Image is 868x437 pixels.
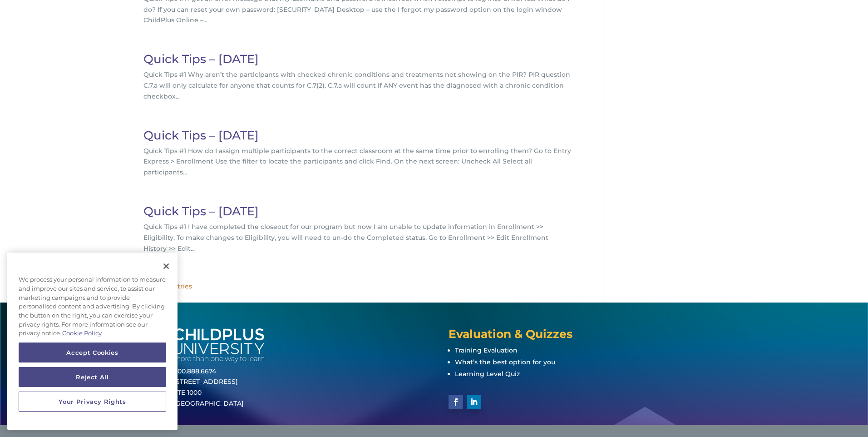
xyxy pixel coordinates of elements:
a: Learning Level Quiz [455,370,520,378]
button: Your Privacy Rights [19,392,166,412]
a: 800.888.6674 [173,367,216,375]
a: Follow on Facebook [449,395,463,409]
article: Quick Tips #1 How do I assign multiple participants to the correct classroom at the same time pri... [143,129,571,178]
a: Follow on LinkedIn [467,395,481,409]
article: Quick Tips #1 Why aren’t the participants with checked chronic conditions and treatments not show... [143,53,571,102]
button: Reject All [19,367,166,387]
h4: Evaluation & Quizzes [449,328,695,344]
button: Close [156,256,176,276]
button: Accept Cookies [19,343,166,363]
div: Cookie banner [7,253,178,430]
img: white-cpu-wordmark [173,328,264,363]
a: [STREET_ADDRESS]STE 1000[GEOGRAPHIC_DATA] [173,377,244,407]
a: More information about your privacy, opens in a new tab [62,329,102,337]
a: Training Evaluation [455,346,518,354]
a: What’s the best option for you [455,358,555,366]
div: Privacy [7,253,178,430]
article: Quick Tips #1 I have completed the closeout for our program but now I am unable to update informa... [143,205,571,254]
a: Quick Tips – [DATE] [143,204,259,218]
a: Quick Tips – [DATE] [143,52,259,66]
div: We process your personal information to measure and improve our sites and service, to assist our ... [7,271,178,343]
a: Quick Tips – [DATE] [143,128,259,143]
